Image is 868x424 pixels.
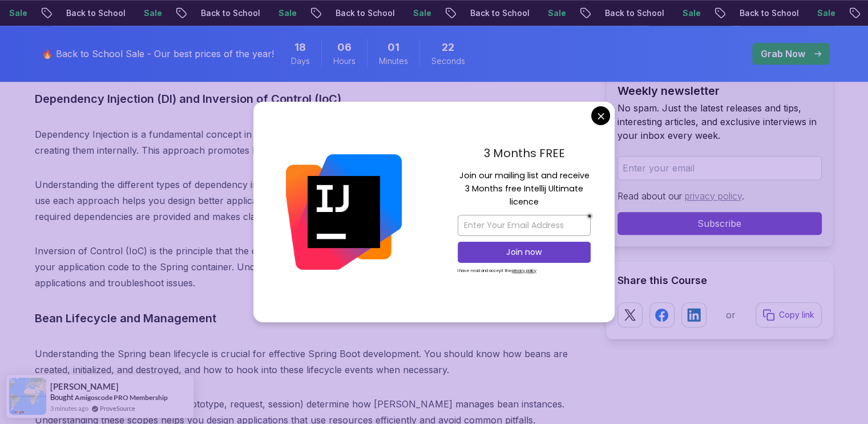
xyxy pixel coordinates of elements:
span: 3 minutes ago [50,403,88,413]
p: Understanding the different types of dependency injection (constructor injection, setter injectio... [35,177,587,225]
span: [PERSON_NAME] [50,382,119,391]
p: Dependency Injection is a fundamental concept in Spring that allows you to inject dependencies in... [35,126,587,158]
p: 🔥 Back to School Sale - Our best prices of the year! [42,47,274,61]
span: 18 Days [294,39,306,55]
button: Subscribe [617,212,822,235]
p: Read about our . [617,189,822,203]
a: ProveSource [100,403,135,413]
a: Amigoscode PRO Membership [75,393,168,402]
p: No spam. Just the latest releases and tips, interesting articles, and exclusive interviews in you... [617,101,822,142]
span: Seconds [431,55,465,67]
p: Copy link [779,309,814,321]
p: Sale [536,7,572,19]
span: Hours [333,55,356,67]
p: Back to School [54,7,132,19]
p: or [726,308,736,322]
span: 6 Hours [337,39,352,55]
h2: Share this Course [617,273,822,289]
h3: Dependency Injection (DI) and Inversion of Control (IoC) [35,90,587,108]
a: privacy policy [685,190,742,202]
h2: Weekly newsletter [617,83,822,99]
p: Back to School [324,7,401,19]
p: Sale [267,7,303,19]
p: Understanding the Spring bean lifecycle is crucial for effective Spring Boot development. You sho... [35,346,587,378]
button: Copy link [756,302,822,327]
input: Enter your email [617,156,822,180]
p: Sale [132,7,168,19]
h3: Bean Lifecycle and Management [35,309,587,327]
p: Back to School [458,7,536,19]
p: Sale [401,7,438,19]
p: Back to School [593,7,671,19]
span: Bought [50,393,74,402]
span: Days [291,55,310,67]
img: provesource social proof notification image [9,378,46,415]
p: Grab Now [761,47,805,61]
p: Back to School [189,7,267,19]
p: Sale [805,7,842,19]
p: Back to School [728,7,805,19]
p: Sale [671,7,707,19]
p: Inversion of Control (IoC) is the principle that the control of object creation and dependency ma... [35,243,587,291]
span: Minutes [379,55,408,67]
span: 22 Seconds [442,39,454,55]
span: 1 Minutes [387,39,399,55]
